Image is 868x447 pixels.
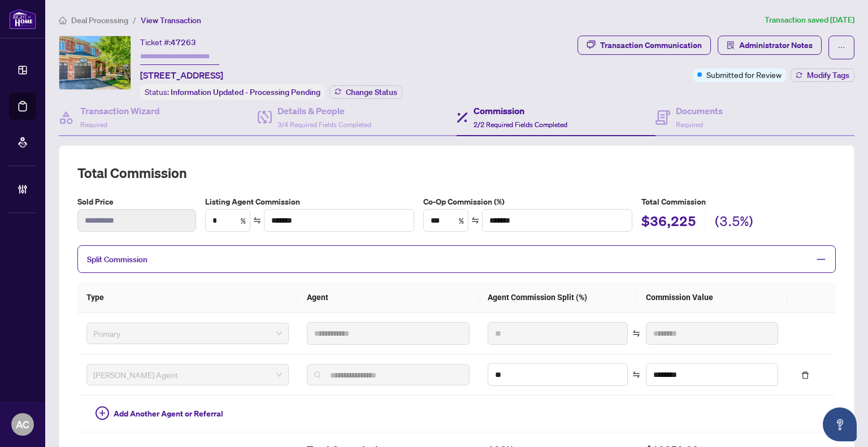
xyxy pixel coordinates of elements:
span: AC [16,416,29,432]
span: minus [816,254,826,264]
span: swap [632,371,640,379]
th: Agent Commission Split (%) [479,282,637,313]
span: Change Status [346,88,397,96]
button: Administrator Notes [718,36,822,55]
th: Agent [298,282,479,313]
span: swap [471,216,479,224]
span: plus-circle [96,406,109,420]
span: View Transaction [141,15,201,25]
span: 3/4 Required Fields Completed [277,120,371,129]
span: RAHR Agent [93,366,282,383]
button: Add Another Agent or Referral [86,405,232,423]
button: Open asap [823,407,857,441]
span: Primary [93,325,282,342]
div: Ticket #: [140,36,196,49]
div: Status: [140,84,325,99]
img: IMG-W12303908_1.jpg [59,36,131,89]
span: Information Updated - Processing Pending [171,87,320,97]
h4: Commission [474,104,567,118]
button: Modify Tags [791,68,854,82]
span: home [59,16,67,24]
span: ellipsis [837,44,845,51]
div: Transaction Communication [600,36,702,54]
label: Sold Price [77,196,196,208]
span: Split Commission [87,254,147,264]
h2: $36,225 [641,212,696,233]
span: Submitted for Review [706,68,782,81]
th: Commission Value [637,282,787,313]
span: Administrator Notes [739,36,813,54]
h2: (3.5%) [715,212,753,233]
button: Transaction Communication [578,36,711,55]
span: 47263 [171,37,196,47]
span: Add Another Agent or Referral [114,407,223,420]
span: 2/2 Required Fields Completed [474,120,567,129]
span: swap [253,216,261,224]
h2: Total Commission [77,164,836,182]
h4: Details & People [277,104,371,118]
span: delete [801,371,809,379]
article: Transaction saved [DATE] [765,14,854,27]
span: Deal Processing [71,15,128,25]
th: Type [77,282,298,313]
label: Listing Agent Commission [205,196,414,208]
span: [STREET_ADDRESS] [140,68,223,82]
li: / [133,14,136,27]
h4: Documents [676,104,723,118]
button: Change Status [329,85,402,99]
span: swap [632,329,640,337]
img: search_icon [314,371,321,378]
span: Required [80,120,107,129]
span: Modify Tags [807,71,849,79]
h5: Total Commission [641,196,836,208]
h4: Transaction Wizard [80,104,160,118]
span: solution [727,41,735,49]
img: logo [9,8,36,29]
div: Split Commission [77,245,836,273]
span: Required [676,120,703,129]
label: Co-Op Commission (%) [423,196,632,208]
